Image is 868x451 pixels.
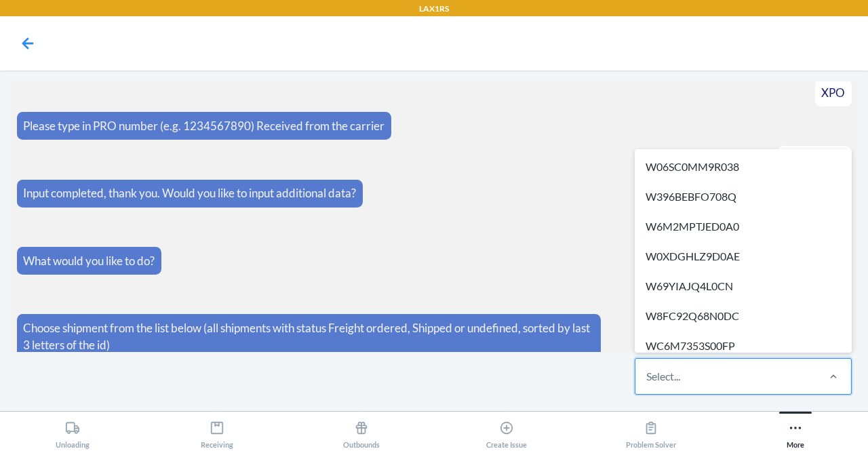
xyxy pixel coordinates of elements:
[486,415,527,449] div: Create Issue
[23,319,595,354] p: Choose shipment from the list below (all shipments with status Freight ordered, Shipped or undefi...
[578,412,723,449] button: Problem Solver
[637,301,849,331] div: W8FC92Q68N0DC
[637,182,849,212] div: W396BEBFO708Q
[646,368,680,385] div: Select...
[626,415,676,449] div: Problem Solver
[23,184,356,202] p: Input completed, thank you. Would you like to input additional data?
[821,85,845,100] span: XPO
[23,117,384,135] p: Please type in PRO number (e.g. 1234567890) Received from the carrier
[637,271,849,301] div: W69YIAJQ4L0CN
[290,412,434,449] button: Outbounds
[144,412,289,449] button: Receiving
[419,3,449,15] p: LAX1RS
[637,241,849,271] div: W0XDGHLZ9D0AE
[201,415,233,449] div: Receiving
[637,212,849,241] div: W6M2MPTJED0A0
[434,412,578,449] button: Create Issue
[56,415,90,449] div: Unloading
[724,412,868,449] button: More
[637,152,849,182] div: W06SC0MM9R038
[787,415,804,449] div: More
[637,331,849,361] div: WC6M7353S00FP
[343,415,380,449] div: Outbounds
[23,252,155,270] p: What would you like to do?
